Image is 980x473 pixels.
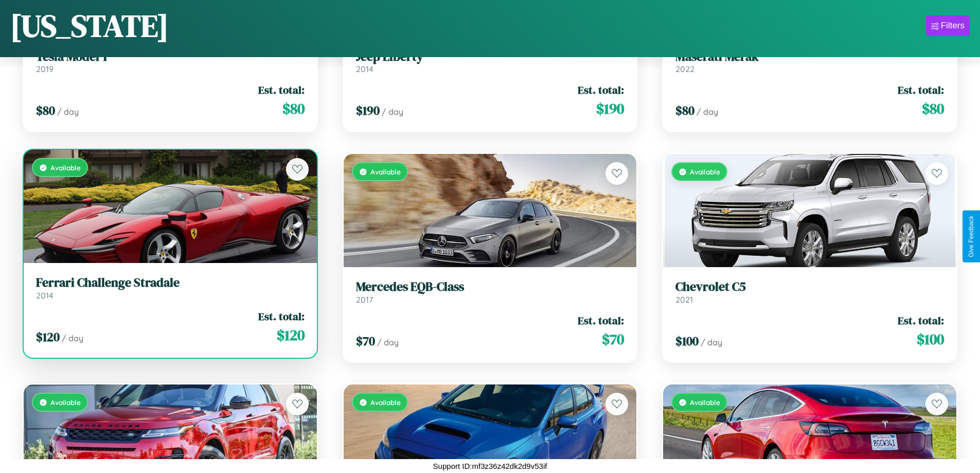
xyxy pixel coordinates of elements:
[36,290,54,301] span: 2014
[917,329,944,349] span: $ 100
[36,64,54,74] span: 2019
[675,279,944,294] h3: Chevrolet C5
[675,102,694,119] span: $ 80
[690,167,720,176] span: Available
[50,398,81,407] span: Available
[898,313,944,328] span: Est. total:
[922,98,944,119] span: $ 80
[701,337,722,347] span: / day
[36,49,305,75] a: Tesla Model Y2019
[356,294,373,305] span: 2017
[258,309,305,324] span: Est. total:
[382,107,403,117] span: / day
[596,98,624,119] span: $ 190
[968,216,975,257] div: Give Feedback
[356,49,625,75] a: Jeep Liberty2014
[941,21,965,31] div: Filters
[356,332,375,349] span: $ 70
[370,167,401,176] span: Available
[36,328,60,345] span: $ 120
[898,82,944,97] span: Est. total:
[578,82,624,97] span: Est. total:
[370,398,401,407] span: Available
[690,398,720,407] span: Available
[675,64,694,74] span: 2022
[356,279,625,305] a: Mercedes EQB-Class2017
[282,98,305,119] span: $ 80
[675,49,944,75] a: Maserati Merak2022
[36,275,305,290] h3: Ferrari Challenge Stradale
[675,279,944,305] a: Chevrolet C52021
[578,313,624,328] span: Est. total:
[62,333,83,343] span: / day
[258,82,305,97] span: Est. total:
[10,5,169,47] h1: [US_STATE]
[675,332,699,349] span: $ 100
[36,275,305,301] a: Ferrari Challenge Stradale2014
[926,15,970,36] button: Filters
[277,325,305,345] span: $ 120
[356,279,625,294] h3: Mercedes EQB-Class
[602,329,624,349] span: $ 70
[356,102,380,119] span: $ 190
[697,107,718,117] span: / day
[57,107,79,117] span: / day
[675,294,693,305] span: 2021
[356,64,373,74] span: 2014
[50,163,81,172] span: Available
[433,459,547,473] p: Support ID: mf3z36z42dk2d9v53if
[36,102,55,119] span: $ 80
[377,337,399,347] span: / day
